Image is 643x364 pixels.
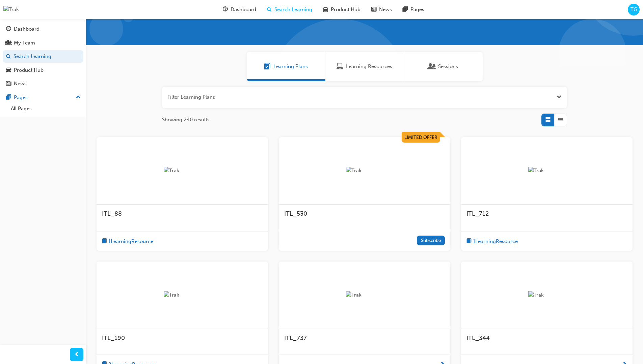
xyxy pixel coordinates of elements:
span: ITL_190 [102,334,125,342]
a: My Team [3,37,83,49]
a: All Pages [8,103,83,114]
span: guage-icon [223,5,228,14]
a: car-iconProduct Hub [318,3,366,17]
a: Learning PlansLearning Plans [247,52,325,81]
a: Search Learning [3,50,83,63]
span: search-icon [267,5,272,14]
img: Trak [528,291,565,299]
span: Dashboard [231,6,256,13]
a: guage-iconDashboard [217,3,262,17]
a: Product Hub [3,64,83,77]
a: pages-iconPages [397,3,430,17]
span: Grid [545,116,551,124]
span: ITL_712 [466,210,489,217]
img: Trak [528,167,565,175]
span: news-icon [6,81,11,87]
img: Trak [3,6,19,13]
span: Limited Offer [404,134,437,140]
span: 1 Learning Resource [473,238,518,245]
span: Learning Resources [346,63,392,70]
button: book-icon1LearningResource [466,237,518,246]
a: SessionsSessions [404,52,483,81]
span: book-icon [102,237,107,246]
button: DashboardMy TeamSearch LearningProduct HubNews [3,22,83,91]
span: car-icon [323,5,328,14]
img: Trak [346,291,383,299]
img: Trak [164,291,201,299]
span: pages-icon [6,95,11,101]
a: TrakITL_88book-icon1LearningResource [97,137,268,251]
div: News [14,80,27,88]
span: Sessions [429,63,435,70]
img: Trak [346,167,383,175]
span: Learning Resources [337,63,343,70]
span: car-icon [6,67,11,73]
span: ITL_737 [284,334,307,342]
div: Pages [14,94,28,101]
span: book-icon [466,237,472,246]
span: Pages [410,6,424,13]
a: search-iconSearch Learning [262,3,318,17]
button: Open the filter [557,93,562,101]
a: News [3,78,83,90]
span: ITL_344 [466,334,490,342]
div: Product Hub [14,66,44,74]
a: news-iconNews [366,3,397,17]
button: book-icon1LearningResource [102,237,153,246]
div: My Team [14,39,35,47]
span: up-icon [76,93,81,102]
span: prev-icon [74,351,79,359]
span: TG [631,6,637,13]
a: Dashboard [3,23,83,35]
a: TrakITL_712book-icon1LearningResource [461,137,633,251]
span: Learning Plans [273,63,308,70]
span: search-icon [6,54,11,60]
span: guage-icon [6,26,11,32]
span: List [558,116,563,124]
span: 1 Learning Resource [108,238,153,245]
button: TG [628,4,640,16]
a: Limited OfferTrakITL_530Subscribe [279,137,450,251]
button: Pages [3,91,83,104]
span: Learning Plans [264,63,271,70]
div: Dashboard [14,25,39,33]
a: Learning ResourcesLearning Resources [325,52,404,81]
span: Sessions [438,63,458,70]
span: ITL_88 [102,210,122,217]
span: Search Learning [274,6,312,13]
span: pages-icon [403,5,408,14]
span: News [379,6,392,13]
span: news-icon [371,5,376,14]
button: Subscribe [417,236,445,245]
span: people-icon [6,40,11,46]
img: Trak [164,167,201,175]
span: Product Hub [331,6,360,13]
span: Showing 240 results [162,116,210,124]
span: ITL_530 [284,210,307,217]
